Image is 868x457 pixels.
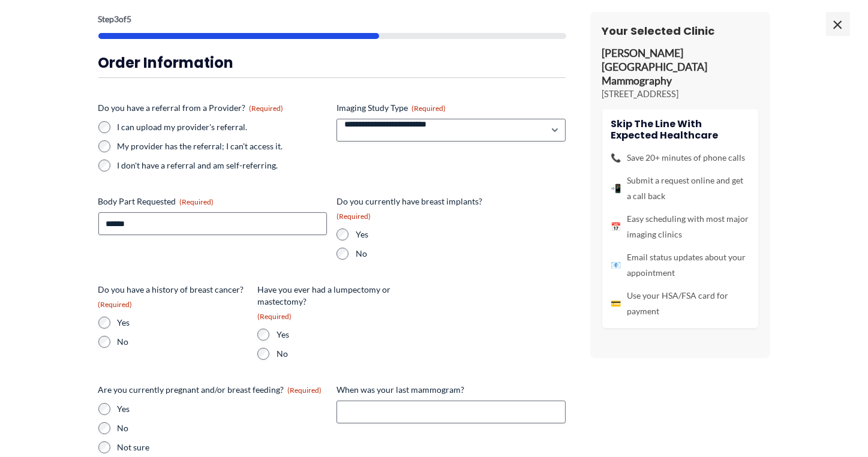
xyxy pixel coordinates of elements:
[826,12,850,36] span: ×
[611,288,749,319] li: Use your HSA/FSA card for payment
[611,211,749,242] li: Easy scheduling with most major imaging clinics
[118,441,328,453] label: Not sure
[356,228,486,240] label: Yes
[98,384,322,396] legend: Are you currently pregnant and/or breast feeding?
[337,196,486,221] legend: Do you currently have breast implants?
[602,88,758,100] p: [STREET_ADDRESS]
[356,248,486,260] label: No
[277,348,407,360] label: No
[250,104,284,113] span: (Required)
[288,386,322,395] span: (Required)
[602,47,758,88] p: [PERSON_NAME][GEOGRAPHIC_DATA] Mammography
[98,102,284,114] legend: Do you have a referral from a Provider?
[611,173,749,204] li: Submit a request online and get a call back
[611,150,621,166] span: 📞
[98,15,566,23] p: Step of
[602,24,758,38] h3: Your Selected Clinic
[337,212,371,221] span: (Required)
[611,257,621,273] span: 📧
[98,300,133,309] span: (Required)
[118,317,248,329] label: Yes
[611,249,749,281] li: Email status updates about your appointment
[277,329,407,341] label: Yes
[611,150,749,166] li: Save 20+ minutes of phone calls
[118,160,328,172] label: I don't have a referral and am self-referring.
[611,296,621,311] span: 💳
[611,118,749,141] h4: Skip the line with Expected Healthcare
[127,14,132,24] span: 5
[98,53,566,72] h3: Order Information
[180,197,214,206] span: (Required)
[118,403,328,415] label: Yes
[412,104,446,113] span: (Required)
[611,219,621,234] span: 📅
[118,121,328,133] label: I can upload my provider's referral.
[257,284,407,321] legend: Have you ever had a lumpectomy or mastectomy?
[337,384,566,396] label: When was your last mammogram?
[257,312,292,321] span: (Required)
[118,336,248,348] label: No
[611,181,621,196] span: 📲
[98,284,248,309] legend: Do you have a history of breast cancer?
[98,196,328,208] label: Body Part Requested
[337,102,566,114] label: Imaging Study Type
[118,422,328,434] label: No
[115,14,119,24] span: 3
[118,140,328,152] label: My provider has the referral; I can't access it.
